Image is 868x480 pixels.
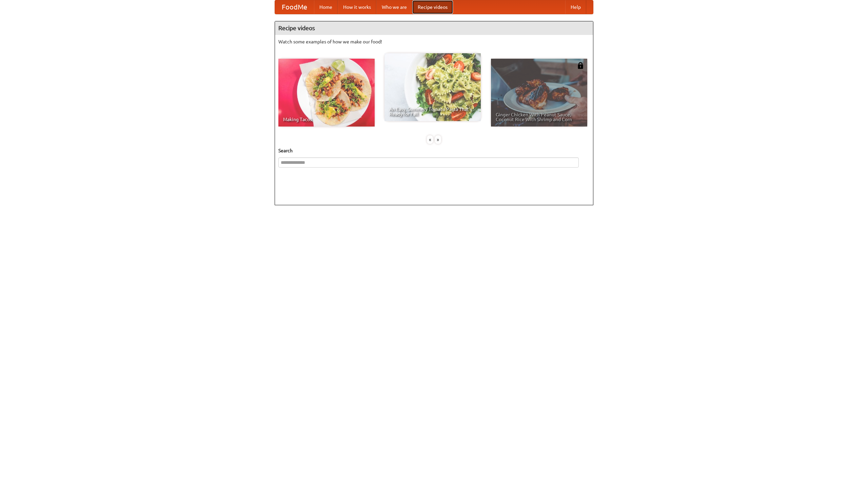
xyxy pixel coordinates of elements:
span: Making Tacos [283,117,370,122]
div: « [427,135,433,144]
span: An Easy, Summery Tomato Pasta That's Ready for Fall [389,107,476,116]
a: Recipe videos [412,0,453,14]
a: Help [565,0,586,14]
img: 483408.png [577,62,584,69]
a: How it works [338,0,376,14]
a: FoodMe [275,0,314,14]
a: Making Tacos [278,59,375,127]
a: An Easy, Summery Tomato Pasta That's Ready for Fall [384,53,481,121]
p: Watch some examples of how we make our food! [278,38,590,45]
h5: Search [278,147,590,154]
a: Home [314,0,338,14]
div: » [435,135,441,144]
a: Who we are [376,0,412,14]
h4: Recipe videos [275,21,593,35]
